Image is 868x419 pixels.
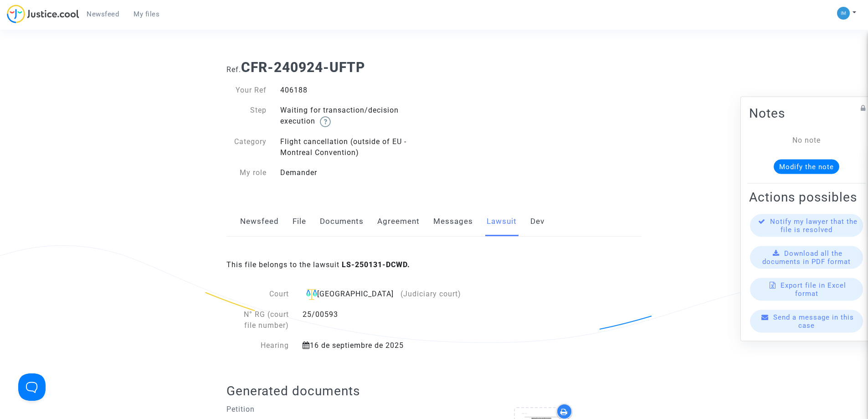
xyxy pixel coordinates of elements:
a: Newsfeed [79,7,126,21]
span: (Judiciary court) [401,290,461,298]
div: My role [220,167,273,178]
div: [GEOGRAPHIC_DATA] [303,289,473,300]
img: a105443982b9e25553e3eed4c9f672e7 [837,7,850,20]
div: N° RG (court file number) [226,309,296,331]
button: Modify the note [774,159,839,174]
a: Documents [320,207,364,237]
div: Your Ref [220,85,273,96]
a: Lawsuit [487,207,517,237]
a: File [293,207,306,237]
p: Petition [226,403,427,415]
span: Export file in Excel format [781,281,846,297]
span: Notify my lawyer that the file is resolved [770,217,858,233]
b: CFR-240924-UFTP [241,59,365,75]
img: help.svg [320,116,331,127]
div: 25/00593 [296,309,480,331]
span: Download all the documents in PDF format [762,249,851,265]
img: jc-logo.svg [7,5,79,23]
div: Court [226,289,296,300]
div: 406188 [273,85,434,96]
div: Category [220,136,273,158]
h2: Generated documents [226,383,642,399]
img: icon-faciliter-sm.svg [306,289,317,300]
a: My files [126,7,167,21]
span: This file belongs to the lawsuit [226,260,410,269]
a: Messages [433,207,473,237]
div: Waiting for transaction/decision execution [273,105,434,127]
div: Demander [273,167,434,178]
iframe: Help Scout Beacon - Open [18,373,46,401]
a: Newsfeed [240,207,279,237]
span: Ref. [226,65,241,74]
div: No note [763,134,850,145]
span: Send a message in this case [773,313,854,329]
b: LS-250131-DCWD. [342,260,410,269]
span: My files [134,10,159,18]
a: Agreement [377,207,420,237]
div: Flight cancellation (outside of EU - Montreal Convention) [273,136,434,158]
span: Newsfeed [87,10,119,18]
h2: Actions possibles [749,189,864,205]
a: Dev [530,207,544,237]
div: 16 de septiembre de 2025 [296,340,480,351]
div: Step [220,105,273,127]
h2: Notes [749,105,864,121]
div: Hearing [226,340,296,351]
